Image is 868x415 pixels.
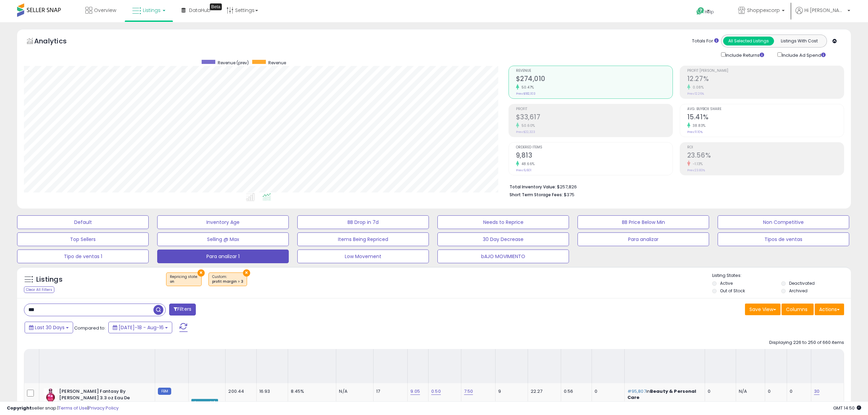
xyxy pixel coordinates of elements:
[510,184,556,190] b: Total Inventory Value:
[687,92,704,96] small: Prev: 12.26%
[297,232,429,246] button: Items Being Repriced
[510,192,563,198] b: Short Term Storage Fees:
[519,123,535,128] small: 50.60%
[36,275,63,284] h5: Listings
[170,274,198,284] span: Repricing state :
[627,388,696,401] span: Beauty & Personal Care
[786,306,808,313] span: Columns
[595,388,619,394] div: 0
[519,85,534,90] small: 50.47%
[720,288,745,294] label: Out of Stock
[74,325,106,331] span: Compared to:
[17,215,149,229] button: Default
[769,339,844,346] div: Displaying 226 to 250 of 660 items
[44,388,57,402] img: 41uINMrpuyL._SL40_.jpg
[815,304,844,315] button: Actions
[814,388,819,395] a: 30
[516,92,535,96] small: Prev: $182,103
[687,113,844,122] h2: 15.41%
[143,7,161,14] span: Listings
[690,123,706,128] small: 38.83%
[35,324,65,331] span: Last 30 Days
[17,232,149,246] button: Top Sellers
[796,7,850,22] a: Hi [PERSON_NAME]
[17,250,149,263] button: Tipo de ventas 1
[228,388,256,394] div: 200.44
[59,388,142,409] b: [PERSON_NAME] Fantasy By [PERSON_NAME] 3.3 oz Eau De Parfum Spray (Tester) for Women
[718,215,849,229] button: Non Competitive
[687,151,844,161] h2: 23.56%
[437,232,569,246] button: 30 Day Decrease
[696,7,705,15] i: Get Help
[157,250,289,263] button: Para analizar 1
[716,51,772,59] div: Include Returns
[690,85,704,90] small: 0.08%
[516,75,673,84] h2: $274,010
[789,280,815,286] label: Deactivated
[34,36,80,48] h5: Analytics
[519,161,535,166] small: 48.66%
[119,324,164,331] span: [DATE]-18 - Aug-16
[692,38,719,44] div: Totals For
[410,388,420,395] a: 9.05
[189,7,211,14] span: DataHub
[297,215,429,229] button: BB Drop in 7d
[431,388,441,395] a: 0.50
[437,215,569,229] button: Needs to Reprice
[790,388,806,394] div: 0
[691,2,727,22] a: Help
[24,286,54,293] div: Clear All Filters
[516,69,673,73] span: Revenue
[108,322,172,333] button: [DATE]-18 - Aug-16
[720,280,733,286] label: Active
[89,405,119,411] a: Privacy Policy
[687,107,844,111] span: Avg. Buybox Share
[833,405,861,411] span: 2025-09-17 14:50 GMT
[7,405,32,411] strong: Copyright
[516,107,673,111] span: Profit
[747,7,780,14] span: Shoppexcorp
[516,146,673,149] span: Ordered Items
[268,60,286,66] span: Revenue
[498,388,528,394] div: 9
[789,288,808,294] label: Archived
[243,269,250,277] button: ×
[339,388,368,394] div: N/A
[376,388,402,394] div: 17
[627,388,700,401] p: in
[157,232,289,246] button: Selling @ Max
[687,146,844,149] span: ROI
[774,37,825,45] button: Listings With Cost
[687,168,705,172] small: Prev: 23.83%
[690,161,703,166] small: -1.13%
[705,9,714,15] span: Help
[745,304,781,315] button: Save View
[627,388,646,394] span: #95,807
[712,272,851,279] p: Listing States:
[7,405,119,412] div: seller snap | |
[768,388,782,394] div: 0
[772,51,837,59] div: Include Ad Spend
[782,304,814,315] button: Columns
[723,37,774,45] button: All Selected Listings
[218,60,249,66] span: Revenue (prev)
[708,388,731,394] div: 0
[157,215,289,229] button: Inventory Age
[437,250,569,263] button: bAJO MOVIMIENTO
[212,274,243,284] span: Custom:
[531,388,561,394] div: 22.27
[291,388,336,394] div: 8.45%
[464,388,473,395] a: 7.50
[578,232,709,246] button: Para analizar
[25,322,73,333] button: Last 30 Days
[564,388,592,394] div: 0.56
[510,182,839,190] li: $257,826
[212,279,243,284] div: profit margin > 3
[687,130,703,134] small: Prev: 11.10%
[210,3,222,10] div: Tooltip anchor
[297,250,429,263] button: Low Movement
[516,130,535,134] small: Prev: $22,323
[804,7,845,14] span: Hi [PERSON_NAME]
[169,304,196,316] button: Filters
[170,279,198,284] div: on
